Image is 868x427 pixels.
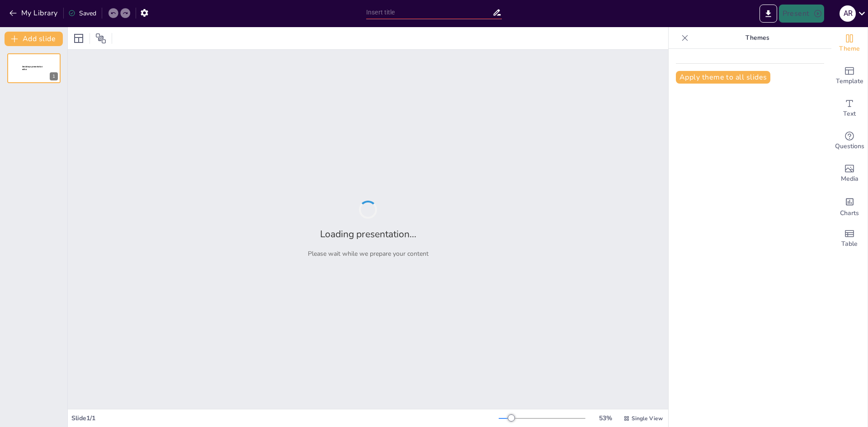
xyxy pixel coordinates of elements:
button: Present [779,5,824,23]
button: Export to PowerPoint [759,5,777,23]
div: 53 % [594,414,616,422]
span: Sendsteps presentation editor [22,66,42,70]
div: Slide 1 / 1 [71,414,499,422]
div: 1 [50,72,58,80]
span: Text [843,109,856,119]
div: Add a table [831,222,868,255]
span: Theme [839,44,860,54]
span: Single View [632,415,663,422]
span: Position [95,33,106,44]
span: Table [841,239,858,249]
div: Add images, graphics, shapes or video [831,157,868,190]
div: Change the overall theme [831,27,868,60]
button: Apply theme to all slides [676,71,770,84]
h2: Loading presentation... [320,228,416,240]
span: Template [836,76,863,86]
span: Media [841,174,859,184]
div: 1 [7,53,61,83]
div: Get real-time input from your audience [831,125,868,157]
div: Layout [71,31,86,46]
span: Questions [835,141,864,151]
div: Add text boxes [831,92,868,125]
div: Saved [68,9,96,18]
p: Please wait while we prepare your content [308,249,429,258]
span: Charts [840,208,859,218]
input: Insert title [366,6,492,19]
div: Add charts and graphs [831,190,868,222]
button: A R [840,5,856,23]
div: Add ready made slides [831,60,868,92]
p: Themes [692,27,822,49]
div: A R [840,5,856,22]
button: My Library [7,6,61,20]
button: Add slide [5,32,63,46]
